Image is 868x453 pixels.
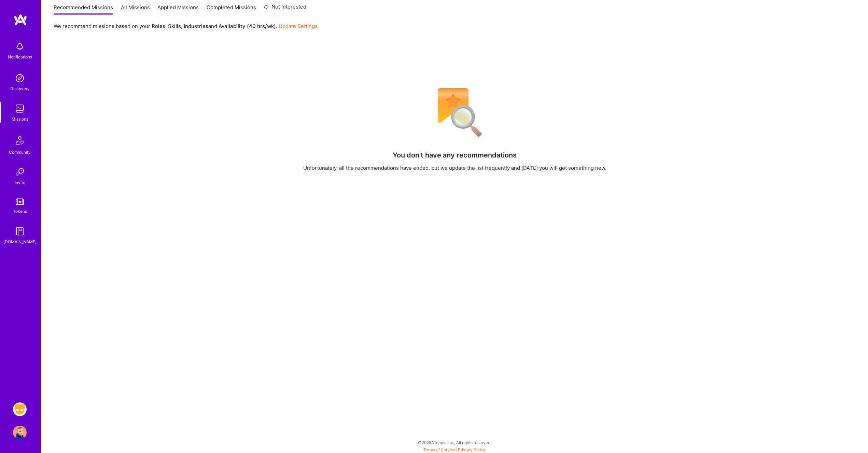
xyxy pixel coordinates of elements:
img: discovery [13,71,27,85]
b: Roles [152,23,165,29]
b: Availability (40 hrs/wk) [219,23,276,29]
div: Invite [15,179,25,186]
div: Missions [12,115,28,123]
div: Unfortunately, all the recommendations have ended, but we update the list frequently and [DATE] y... [303,164,606,171]
img: Community [12,132,28,149]
div: Tokens [13,208,27,215]
a: Update Settings [279,23,318,29]
a: Terms of Service [423,447,456,452]
img: No Results [426,84,484,142]
a: Privacy Policy [458,447,486,452]
img: Grindr: Design [13,402,27,416]
img: Invite [13,165,27,179]
div: Community [9,149,31,156]
img: guide book [13,224,27,238]
b: Industries [184,23,208,29]
div: [DOMAIN_NAME] [3,238,37,245]
div: Discovery [10,85,30,92]
span: | [423,447,486,452]
img: User Avatar [13,426,27,439]
div: Notifications [8,53,32,60]
a: Applied Missions [157,4,199,15]
div: © 2025 ATeams Inc., All rights reserved. [41,434,868,451]
img: tokens [16,198,24,205]
img: logo [14,14,27,26]
a: Not Interested [264,3,306,15]
b: Skills [168,23,181,29]
img: bell [13,40,27,53]
a: User Avatar [11,426,28,439]
p: We recommend missions based on your , , and . [54,23,318,30]
a: All Missions [121,4,150,15]
a: Grindr: Design [11,402,28,416]
h4: You don't have any recommendations [393,151,517,159]
a: Recommended Missions [54,4,113,15]
a: Completed Missions [207,4,256,15]
img: teamwork [13,102,27,115]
